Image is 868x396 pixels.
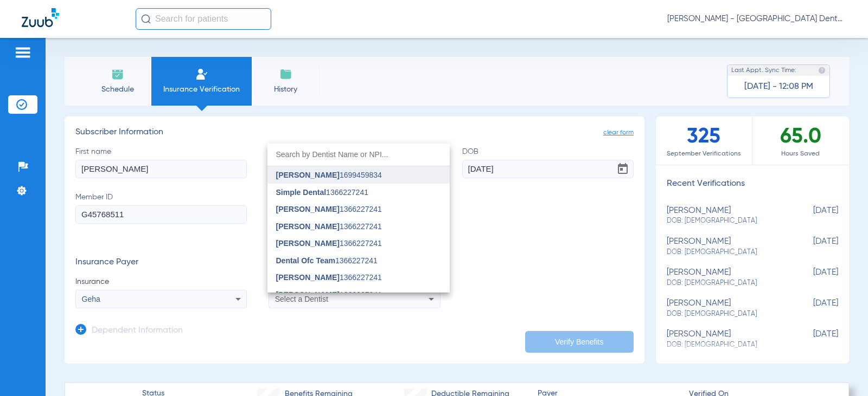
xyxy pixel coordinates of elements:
[276,274,382,281] span: 1366227241
[276,205,382,213] span: 1366227241
[276,273,340,282] span: [PERSON_NAME]
[276,188,327,197] span: Simple Dental
[276,290,340,299] span: [PERSON_NAME]
[267,144,450,166] input: dropdown search
[276,171,382,179] span: 1699459834
[276,171,340,179] span: [PERSON_NAME]
[276,205,340,213] span: [PERSON_NAME]
[276,189,368,196] span: 1366227241
[276,223,382,230] span: 1366227241
[276,239,340,248] span: [PERSON_NAME]
[276,222,340,231] span: [PERSON_NAME]
[276,291,382,298] span: 1366227241
[276,239,382,247] span: 1366227241
[276,256,335,265] span: Dental Ofc Team
[276,257,378,264] span: 1366227241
